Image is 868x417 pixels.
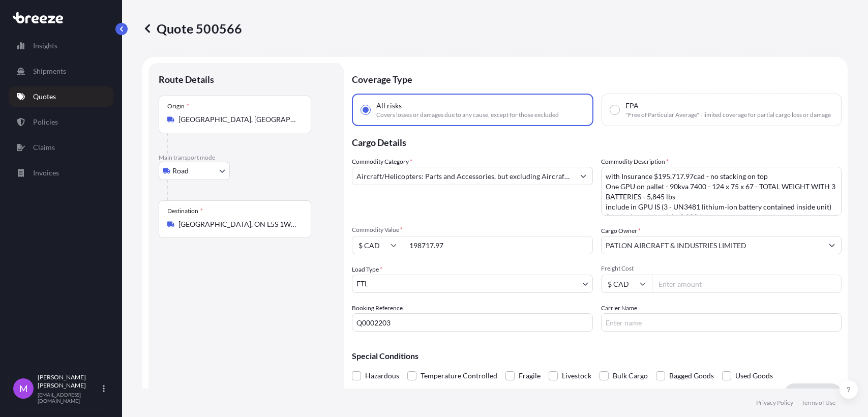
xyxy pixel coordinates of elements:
span: Commodity Value [352,226,593,234]
input: Enter name [601,313,842,332]
span: Bagged Goods [669,368,714,383]
input: Select a commodity type [352,167,574,185]
a: Privacy Policy [756,399,793,407]
p: Insights [33,41,57,51]
textarea: with Insurance $195,717.97cad - no stacking on top One GPU on pallet - 90kva 7400 - 124 x 75 x 67... [601,167,842,216]
label: Cargo Owner [601,226,641,236]
p: Quotes [33,92,56,102]
span: Road [172,166,189,176]
input: All risksCovers losses or damages due to any cause, except for those excluded [361,105,370,114]
input: Destination [178,219,298,229]
span: Bulk Cargo [613,368,648,383]
input: Enter amount [652,275,842,293]
input: FPA"Free of Particular Average" - limited coverage for partial cargo loss or damage [610,105,619,114]
span: Fragile [519,368,541,383]
p: [PERSON_NAME] [PERSON_NAME] [38,373,101,390]
a: Policies [9,112,113,132]
span: FPA [625,101,639,111]
div: Destination [167,207,203,215]
a: Terms of Use [801,399,835,407]
span: M [19,383,28,394]
button: Show suggestions [574,167,592,185]
p: Coverage Type [352,63,842,94]
p: Special Conditions [352,352,842,360]
input: Your internal reference [352,313,593,332]
a: Quotes [9,86,113,107]
span: Livestock [562,368,591,383]
p: Invoices [33,168,59,178]
a: Claims [9,137,113,158]
input: Type amount [403,236,593,254]
input: Origin [178,114,298,125]
p: Main transport mode [159,154,334,162]
span: Covers losses or damages due to any cause, except for those excluded [376,111,559,119]
div: Origin [167,102,189,110]
button: Save Changes [784,383,842,404]
p: Cargo Details [352,126,842,157]
p: Policies [33,117,58,127]
a: Shipments [9,61,113,81]
span: Hazardous [365,368,399,383]
span: Temperature Controlled [421,368,497,383]
p: Claims [33,142,55,153]
button: Show suggestions [823,236,841,254]
label: Booking Reference [352,303,403,313]
label: Commodity Description [601,157,669,167]
a: Invoices [9,163,113,183]
p: Quote 500566 [142,20,242,37]
p: Shipments [33,66,66,76]
button: Cancel Changes [721,383,784,404]
button: FTL [352,275,593,293]
a: Insights [9,36,113,56]
span: Used Goods [735,368,773,383]
p: [EMAIL_ADDRESS][DOMAIN_NAME] [38,392,101,404]
label: Carrier Name [601,303,637,313]
input: Full name [602,236,823,254]
p: Route Details [159,73,214,85]
span: FTL [356,279,368,289]
button: Select transport [159,162,230,180]
span: Load Type [352,264,382,275]
span: All risks [376,101,402,111]
label: Commodity Category [352,157,412,167]
span: Freight Cost [601,264,842,273]
span: "Free of Particular Average" - limited coverage for partial cargo loss or damage [625,111,831,119]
